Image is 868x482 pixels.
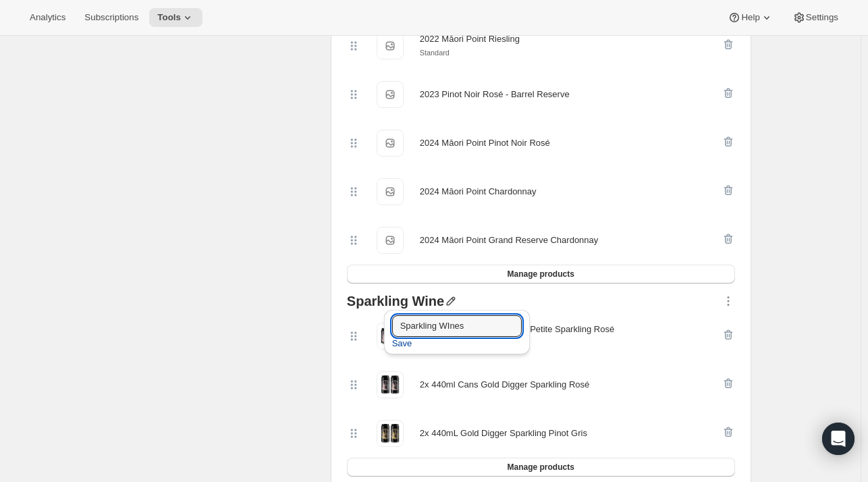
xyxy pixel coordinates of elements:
span: Manage products [507,462,574,473]
span: Analytics [30,12,65,23]
button: Analytics [22,8,74,27]
button: Tools [149,8,202,27]
span: Help [741,12,759,23]
button: Help [720,8,781,27]
div: 2x 440ml Cans Gold Digger Sparkling Rosé [420,378,589,392]
div: 2022 Māori Point Riesling [420,32,520,46]
button: Save [384,333,421,354]
button: Settings [784,8,846,27]
span: Manage products [507,269,574,279]
div: 2024 Māori Point Pinot Noir Rosé [420,136,550,150]
span: Save [392,337,412,350]
button: Manage products [347,458,735,477]
span: Settings [806,12,838,23]
span: Tools [157,12,181,23]
div: 2023 Pinot Noir Rosé - Barrel Reserve [420,88,570,101]
div: 2024 Māori Point Chardonnay [420,185,537,198]
div: 2024 Māori Point Grand Reserve Chardonnay [420,234,598,247]
button: Manage products [347,265,735,284]
small: Standard [420,49,450,57]
button: Subscriptions [76,8,146,27]
div: Open Intercom Messenger [822,423,855,455]
span: Subscriptions [84,12,138,23]
div: 2x 440mL Gold Digger Sparkling Pinot Gris [420,427,587,440]
div: Sparkling Wine [347,294,444,312]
